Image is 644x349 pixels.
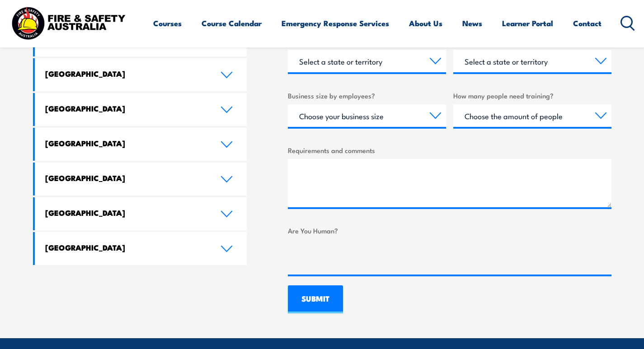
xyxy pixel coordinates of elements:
label: Are You Human? [288,225,611,236]
h4: [GEOGRAPHIC_DATA] [45,103,207,113]
iframe: reCAPTCHA [288,239,425,275]
a: [GEOGRAPHIC_DATA] [35,128,247,161]
h4: [GEOGRAPHIC_DATA] [45,138,207,148]
a: [GEOGRAPHIC_DATA] [35,58,247,91]
a: [GEOGRAPHIC_DATA] [35,197,247,230]
input: SUBMIT [288,285,343,313]
h4: [GEOGRAPHIC_DATA] [45,173,207,183]
h4: [GEOGRAPHIC_DATA] [45,242,207,252]
a: Learner Portal [502,11,553,35]
a: Contact [573,11,602,35]
a: Emergency Response Services [282,11,389,35]
a: [GEOGRAPHIC_DATA] [35,93,247,126]
label: Business size by employees? [288,90,446,101]
a: Course Calendar [202,11,262,35]
a: Courses [153,11,182,35]
h4: [GEOGRAPHIC_DATA] [45,208,207,218]
h4: [GEOGRAPHIC_DATA] [45,69,207,79]
a: About Us [409,11,442,35]
label: Requirements and comments [288,145,611,155]
a: [GEOGRAPHIC_DATA] [35,232,247,265]
label: How many people need training? [453,90,611,101]
a: News [462,11,482,35]
a: [GEOGRAPHIC_DATA] [35,163,247,195]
